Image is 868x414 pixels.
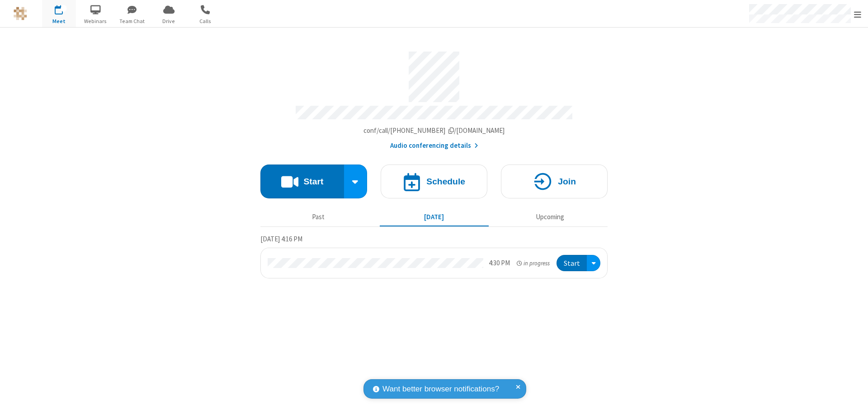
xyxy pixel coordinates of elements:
[382,383,499,395] span: Want better browser notifications?
[558,177,576,186] h4: Join
[489,258,510,268] div: 4:30 PM
[845,390,861,408] iframe: Chat
[42,17,76,25] span: Meet
[495,208,604,226] button: Upcoming
[14,7,27,20] img: QA Selenium DO NOT DELETE OR CHANGE
[79,17,113,25] span: Webinars
[501,165,608,198] button: Join
[260,45,608,151] section: Account details
[381,165,487,198] button: Schedule
[303,177,323,186] h4: Start
[587,255,600,272] div: Open menu
[380,208,489,226] button: [DATE]
[61,5,67,12] div: 1
[517,259,550,268] em: in progress
[426,177,465,186] h4: Schedule
[260,234,608,279] section: Today's Meetings
[152,17,186,25] span: Drive
[260,235,302,243] span: [DATE] 4:16 PM
[557,255,587,272] button: Start
[115,17,149,25] span: Team Chat
[189,17,222,25] span: Calls
[264,208,373,226] button: Past
[363,126,505,135] span: Copy my meeting room link
[344,165,368,198] div: Start conference options
[260,165,344,198] button: Start
[390,141,478,151] button: Audio conferencing details
[363,126,505,136] button: Copy my meeting room linkCopy my meeting room link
